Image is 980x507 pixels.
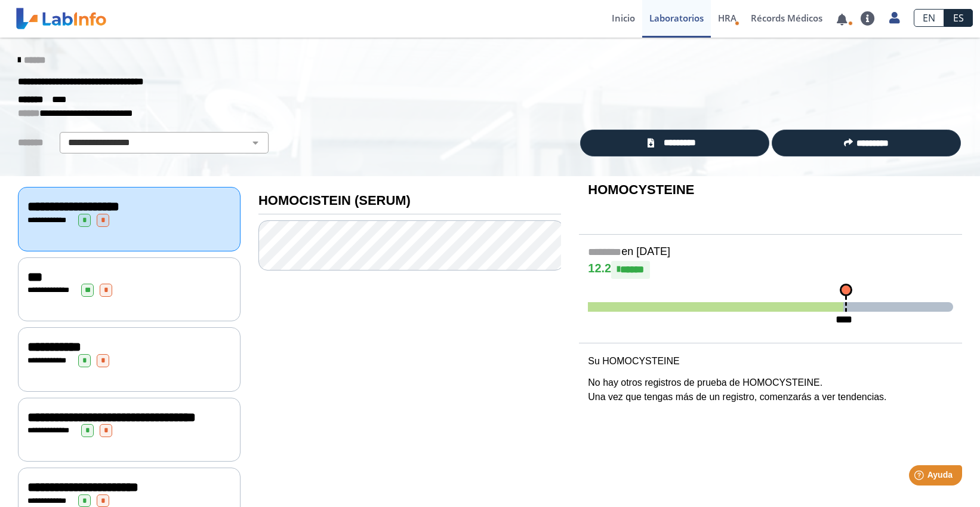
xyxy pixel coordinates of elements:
[588,376,953,404] p: No hay otros registros de prueba de HOMOCYSTEINE. Una vez que tengas más de un registro, comenzar...
[258,193,411,208] b: HOMOCISTEIN (SERUM)
[588,245,953,259] h5: en [DATE]
[588,261,953,279] h4: 12.2
[588,182,694,197] b: HOMOCYSTEINE
[914,9,944,27] a: EN
[874,460,967,494] iframe: Help widget launcher
[588,354,953,368] p: Su HOMOCYSTEINE
[718,12,736,24] span: HRA
[944,9,973,27] a: ES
